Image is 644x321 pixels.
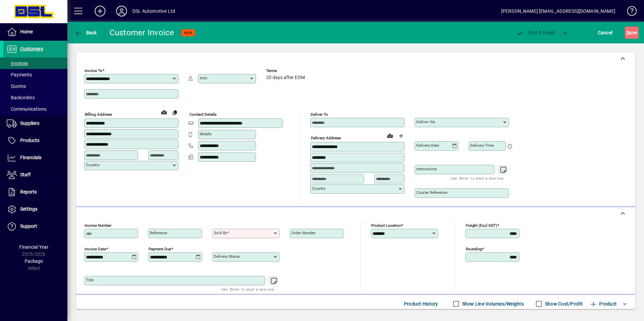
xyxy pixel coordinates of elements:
[74,30,97,35] span: Back
[85,68,102,73] mat-label: Invoice To
[625,27,639,39] button: Save
[3,92,67,103] a: Backorders
[7,95,35,100] span: Backorders
[150,230,167,235] mat-label: Reference
[132,6,175,16] div: DSL Automotive Ltd
[149,247,171,251] mat-label: Payment due
[184,31,192,35] span: NEW
[416,143,439,148] mat-label: Delivery date
[516,30,555,35] span: ost & Email
[451,174,504,182] mat-hint: Use 'Enter' to start a new line
[200,132,212,136] mat-label: Mobile
[3,69,67,80] a: Payments
[7,61,28,66] span: Invoices
[3,149,67,166] a: Financials
[20,46,43,51] span: Customers
[109,27,174,38] div: Customer Invoice
[3,218,67,235] a: Support
[513,27,558,39] button: Post & Email
[470,143,494,148] mat-label: Delivery time
[25,258,43,264] span: Package
[598,27,613,38] span: Cancel
[3,167,67,183] a: Staff
[20,223,37,229] span: Support
[266,75,305,80] span: 20 days after EOM
[20,120,39,126] span: Suppliers
[159,107,169,117] a: View on map
[3,132,67,149] a: Products
[626,27,637,38] span: ave
[395,131,406,141] button: Choose address
[20,172,31,177] span: Staff
[3,201,67,218] a: Settings
[3,103,67,115] a: Communications
[85,223,111,228] mat-label: Invoice number
[20,155,41,160] span: Financials
[20,138,39,143] span: Products
[466,247,482,251] mat-label: Rounding
[626,30,629,35] span: S
[214,254,240,259] mat-label: Delivery status
[7,106,46,112] span: Communications
[461,300,524,307] label: Show Line Volumes/Weights
[311,112,328,117] mat-label: Deliver To
[7,83,26,89] span: Quotes
[73,27,99,39] button: Back
[528,30,531,35] span: P
[589,298,617,309] span: Product
[291,230,316,235] mat-label: Order number
[622,1,636,23] a: Knowledge Base
[3,80,67,92] a: Quotes
[86,163,99,167] mat-label: Country
[3,58,67,69] a: Invoices
[20,189,37,194] span: Reports
[19,244,49,250] span: Financial Year
[416,190,447,195] mat-label: Courier Reference
[404,298,438,309] span: Product History
[466,223,497,228] mat-label: Freight (excl GST)
[416,119,435,124] mat-label: Deliver via
[89,5,111,17] button: Add
[544,300,583,307] label: Show Cost/Profit
[20,206,37,212] span: Settings
[385,130,395,141] a: View on map
[3,24,67,40] a: Home
[86,278,94,282] mat-label: Title
[7,72,32,77] span: Payments
[586,298,620,310] button: Product
[20,29,33,34] span: Home
[200,76,207,80] mat-label: Attn
[111,5,132,17] button: Profile
[214,230,227,235] mat-label: Sold by
[312,186,325,191] mat-label: Country
[67,27,104,39] app-page-header-button: Back
[401,298,441,310] button: Product History
[169,107,180,118] button: Copy to Delivery address
[85,247,106,251] mat-label: Invoice date
[3,115,67,132] a: Suppliers
[266,69,307,73] span: Terms
[3,184,67,201] a: Reports
[221,285,274,293] mat-hint: Use 'Enter' to start a new line
[596,27,614,39] button: Cancel
[371,223,401,228] mat-label: Product location
[501,6,615,16] div: [PERSON_NAME] [EMAIL_ADDRESS][DOMAIN_NAME]
[416,167,437,171] mat-label: Instructions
